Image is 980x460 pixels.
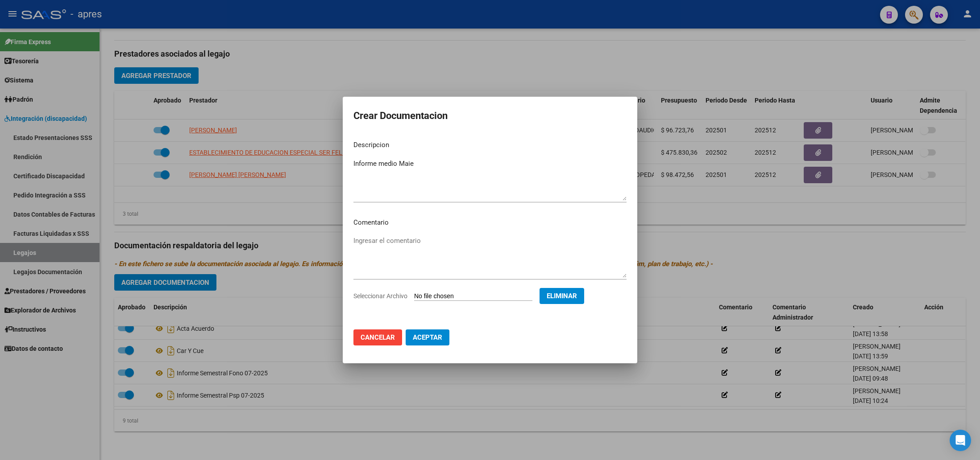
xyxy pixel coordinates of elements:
div: Open Intercom Messenger [950,430,971,451]
button: Cancelar [353,329,402,345]
button: Aceptar [406,329,449,345]
h2: Crear Documentacion [353,107,627,124]
span: Cancelar [361,333,395,341]
button: Eliminar [540,288,584,304]
p: Comentario [353,218,627,228]
span: Aceptar [413,333,442,341]
span: Seleccionar Archivo [353,292,407,300]
span: Eliminar [547,292,577,300]
p: Descripcion [353,140,627,150]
